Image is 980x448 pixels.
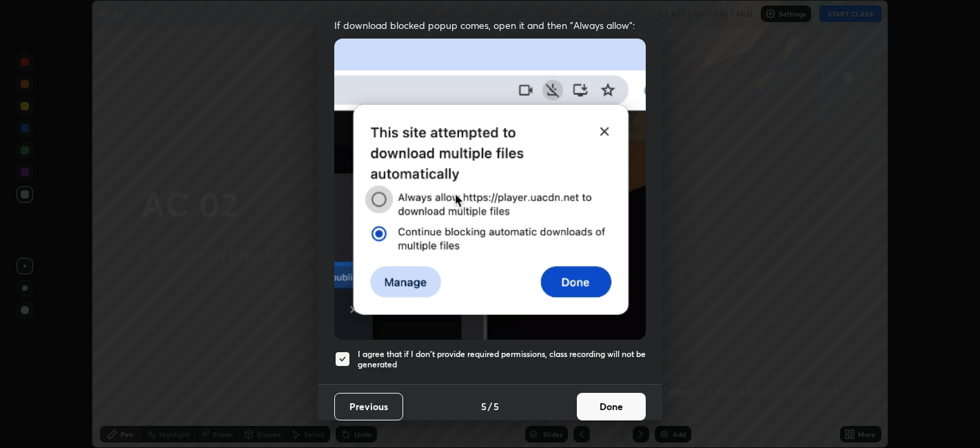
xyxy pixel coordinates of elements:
button: Done [577,393,646,420]
span: If download blocked popup comes, open it and then "Always allow": [334,19,646,32]
h4: 5 [493,399,499,414]
h4: 5 [481,399,487,414]
button: Previous [334,393,403,420]
h4: / [488,399,492,414]
h5: I agree that if I don't provide required permissions, class recording will not be generated [358,349,646,370]
img: downloads-permission-blocked.gif [334,39,646,340]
